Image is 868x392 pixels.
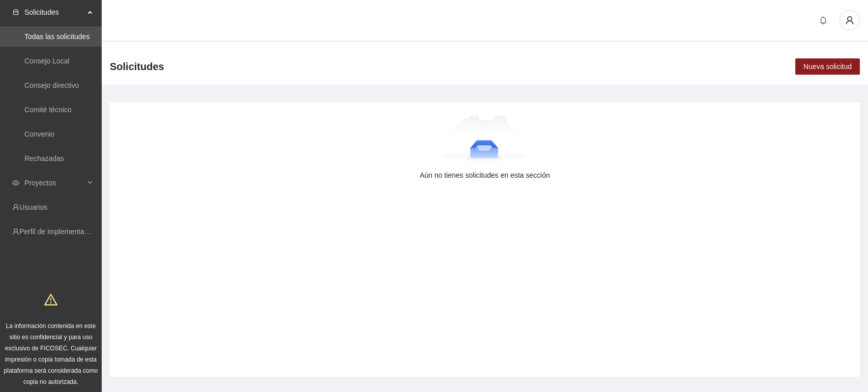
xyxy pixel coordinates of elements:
[443,115,526,166] img: Aún no tienes solicitudes en esta sección
[24,2,84,22] span: Solicitudes
[803,61,852,72] span: Nueva solicitud
[24,154,64,162] a: Rechazadas
[126,170,844,181] div: Aún no tienes solicitudes en esta sección
[12,9,19,16] span: inbox
[24,32,89,41] a: Todas las solicitudes
[840,16,859,25] span: user
[19,203,47,211] a: Usuarios
[24,57,70,65] a: Consejo Local
[12,179,19,186] span: eye
[24,106,72,114] a: Comité técnico
[815,12,831,28] button: bell
[24,130,54,138] a: Convenio
[840,10,860,30] button: user
[110,58,164,75] span: Solicitudes
[816,16,831,24] span: bell
[4,322,98,385] span: La información contenida en este sitio es confidencial y para uso exclusivo de FICOSEC. Cualquier...
[795,58,860,75] button: Nueva solicitud
[19,227,99,236] a: Perfil de implementadora
[24,81,79,89] a: Consejo directivo
[24,173,84,193] span: Proyectos
[44,293,57,306] span: warning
